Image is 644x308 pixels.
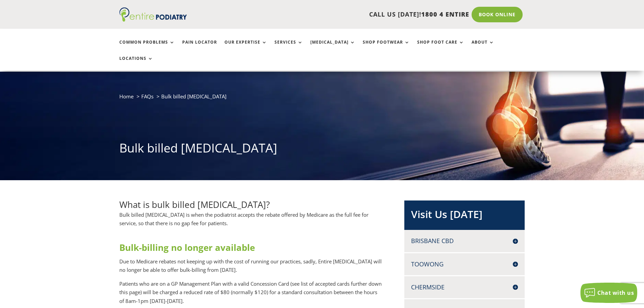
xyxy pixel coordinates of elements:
[119,92,525,106] nav: breadcrumb
[119,93,134,100] a: Home
[119,198,270,211] span: What is bulk billed [MEDICAL_DATA]?
[213,10,469,19] p: CALL US [DATE]!
[224,40,267,54] a: Our Expertise
[161,93,226,100] span: Bulk billed [MEDICAL_DATA]
[119,40,175,54] a: Common Problems
[597,289,634,297] span: Chat with us
[363,40,410,54] a: Shop Footwear
[119,257,382,280] p: Due to Medicare rebates not keeping up with the cost of running our practices, sadly, Entire [MED...
[119,16,187,23] a: Entire Podiatry
[119,211,382,233] p: Bulk billed [MEDICAL_DATA] is when the podiatrist accepts the rebate offered by Medicare as the f...
[275,40,303,54] a: Services
[411,260,518,268] h4: Toowong
[119,140,525,160] h1: Bulk billed [MEDICAL_DATA]
[421,10,469,18] span: 1800 4 ENTIRE
[472,40,494,54] a: About
[119,56,153,71] a: Locations
[119,241,382,257] h2: Bulk-billing no longer available
[472,7,523,22] a: Book Online
[141,93,153,100] a: FAQs
[310,40,355,54] a: [MEDICAL_DATA]
[580,283,637,303] button: Chat with us
[417,40,464,54] a: Shop Foot Care
[411,283,518,291] h4: Chermside
[411,237,518,245] h4: Brisbane CBD
[182,40,217,54] a: Pain Locator
[411,207,518,225] h2: Visit Us [DATE]
[119,7,187,22] img: logo (1)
